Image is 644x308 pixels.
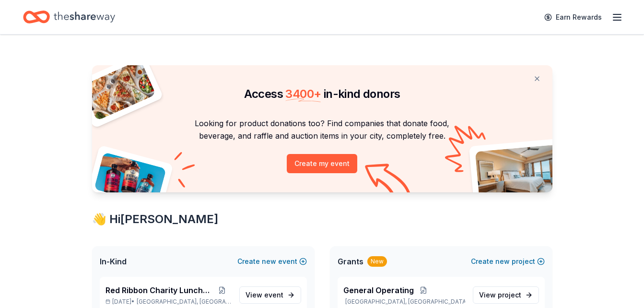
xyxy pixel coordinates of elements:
[539,9,608,26] a: Earn Rewards
[264,291,283,299] span: event
[285,87,321,101] span: 3400 +
[338,256,363,267] span: Grants
[246,289,283,301] span: View
[237,256,307,267] button: Createnewevent
[479,289,521,301] span: View
[105,284,213,296] span: Red Ribbon Charity Luncheon
[498,291,521,299] span: project
[23,6,115,28] a: Home
[343,284,414,296] span: General Operating
[104,117,541,142] p: Looking for product donations too? Find companies that donate food, beverage, and raffle and auct...
[471,256,545,267] button: Createnewproject
[92,212,552,227] div: 👋 Hi [PERSON_NAME]
[473,286,539,304] a: View project
[137,298,231,306] span: [GEOGRAPHIC_DATA], [GEOGRAPHIC_DATA]
[100,256,127,267] span: In-Kind
[495,256,510,267] span: new
[365,164,413,200] img: Curvy arrow
[244,87,400,101] span: Access in-kind donors
[81,59,156,121] img: Pizza
[262,256,276,267] span: new
[343,298,465,306] p: [GEOGRAPHIC_DATA], [GEOGRAPHIC_DATA]
[367,256,387,267] div: New
[287,154,357,173] button: Create my event
[105,298,232,306] p: [DATE] •
[239,286,301,304] a: View event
